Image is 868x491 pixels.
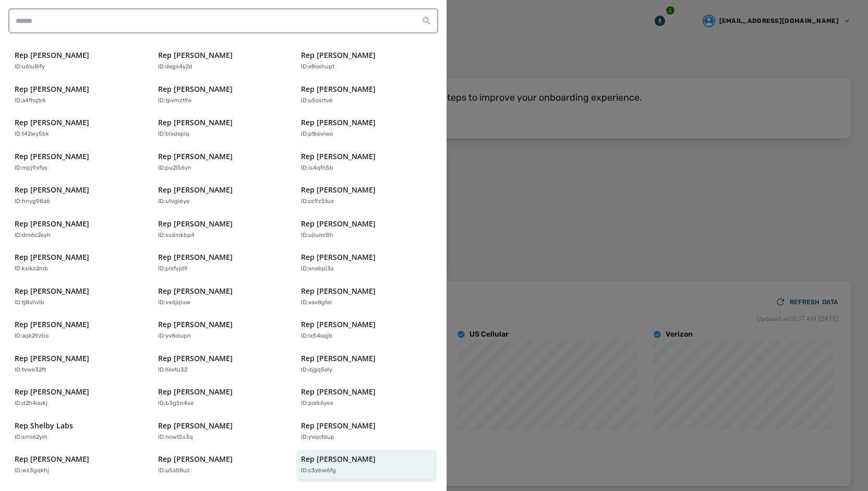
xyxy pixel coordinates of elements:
[301,387,376,397] p: Rep [PERSON_NAME]
[297,248,436,278] button: Rep [PERSON_NAME]ID:xnebpl3s
[158,298,190,307] p: ID: vxdjqiuw
[15,421,73,431] p: Rep Shelby Labs
[297,450,436,480] button: Rep [PERSON_NAME]ID:c3ybw6fg
[10,46,150,76] button: Rep [PERSON_NAME]ID:u6lu8ify
[158,117,233,128] p: Rep [PERSON_NAME]
[158,63,192,71] p: ID: degs4y2d
[15,252,89,262] p: Rep [PERSON_NAME]
[158,387,233,397] p: Rep [PERSON_NAME]
[15,197,50,206] p: ID: hnyg98a6
[301,231,333,240] p: ID: ujlumr8h
[154,416,293,446] button: Rep [PERSON_NAME]ID:ncwt5s3q
[15,84,89,94] p: Rep [PERSON_NAME]
[301,319,376,330] p: Rep [PERSON_NAME]
[158,50,233,61] p: Rep [PERSON_NAME]
[154,80,293,110] button: Rep [PERSON_NAME]ID:tpvmzt9e
[10,214,150,244] button: Rep [PERSON_NAME]ID:dm6c2eyh
[297,181,436,210] button: Rep [PERSON_NAME]ID:cc9z5tux
[158,421,233,431] p: Rep [PERSON_NAME]
[154,46,293,76] button: Rep [PERSON_NAME]ID:degs4y2d
[10,181,150,210] button: Rep [PERSON_NAME]ID:hnyg98a6
[301,117,376,128] p: Rep [PERSON_NAME]
[158,466,190,475] p: ID: u5atl8uz
[15,366,46,375] p: ID: tvwe32ft
[158,399,194,408] p: ID: b3g5n4se
[297,416,436,446] button: Rep [PERSON_NAME]ID:yvqcfdup
[301,454,376,464] p: Rep [PERSON_NAME]
[297,315,436,345] button: Rep [PERSON_NAME]ID:ix54oqjb
[158,353,233,364] p: Rep [PERSON_NAME]
[10,282,150,312] button: Rep [PERSON_NAME]ID:tj8shvlb
[10,113,150,143] button: Rep [PERSON_NAME]ID:t42wy5bk
[154,214,293,244] button: Rep [PERSON_NAME]ID:ssdmkbp4
[297,113,436,143] button: Rep [PERSON_NAME]ID:ptkevlwo
[301,197,334,206] p: ID: cc9z5tux
[15,286,89,296] p: Rep [PERSON_NAME]
[158,366,187,375] p: ID: llextu32
[10,248,150,278] button: Rep [PERSON_NAME]ID:kxikz2mb
[301,252,376,262] p: Rep [PERSON_NAME]
[158,185,233,195] p: Rep [PERSON_NAME]
[15,151,89,162] p: Rep [PERSON_NAME]
[158,219,233,229] p: Rep [PERSON_NAME]
[301,164,333,173] p: ID: is4qfn5b
[15,298,44,307] p: ID: tj8shvlb
[297,382,436,412] button: Rep [PERSON_NAME]ID:pork6yex
[154,450,293,480] button: Rep [PERSON_NAME]ID:u5atl8uz
[15,117,89,128] p: Rep [PERSON_NAME]
[301,50,376,61] p: Rep [PERSON_NAME]
[15,50,89,61] p: Rep [PERSON_NAME]
[158,164,191,173] p: ID: pu2l56yn
[158,151,233,162] p: Rep [PERSON_NAME]
[10,416,150,446] button: Rep Shelby LabsID:srni62ym
[301,421,376,431] p: Rep [PERSON_NAME]
[301,286,376,296] p: Rep [PERSON_NAME]
[158,252,233,262] p: Rep [PERSON_NAME]
[15,219,89,229] p: Rep [PERSON_NAME]
[154,181,293,210] button: Rep [PERSON_NAME]ID:utvgi6yo
[154,315,293,345] button: Rep [PERSON_NAME]ID:yv8oiupn
[10,147,150,177] button: Rep [PERSON_NAME]ID:mpj9xfos
[301,433,334,442] p: ID: yvqcfdup
[297,282,436,312] button: Rep [PERSON_NAME]ID:vav8gtei
[158,454,233,464] p: Rep [PERSON_NAME]
[301,130,333,139] p: ID: ptkevlwo
[158,130,189,139] p: ID: blxdopiq
[297,349,436,379] button: Rep [PERSON_NAME]ID:djgq5oly
[15,466,49,475] p: ID: wz3gqkhj
[301,219,376,229] p: Rep [PERSON_NAME]
[154,147,293,177] button: Rep [PERSON_NAME]ID:pu2l56yn
[297,214,436,244] button: Rep [PERSON_NAME]ID:ujlumr8h
[301,84,376,94] p: Rep [PERSON_NAME]
[15,164,47,173] p: ID: mpj9xfos
[15,399,47,408] p: ID: d2h4oukj
[301,265,334,273] p: ID: xnebpl3s
[301,97,333,105] p: ID: u5osrtv6
[158,231,195,240] p: ID: ssdmkbp4
[10,450,150,480] button: Rep [PERSON_NAME]ID:wz3gqkhj
[301,298,332,307] p: ID: vav8gtei
[10,315,150,345] button: Rep [PERSON_NAME]ID:aqk29zbo
[15,387,89,397] p: Rep [PERSON_NAME]
[15,185,89,195] p: Rep [PERSON_NAME]
[301,185,376,195] p: Rep [PERSON_NAME]
[158,265,188,273] p: ID: plxfyjd9
[301,63,334,71] p: ID: e8oxhupt
[158,433,193,442] p: ID: ncwt5s3q
[301,366,332,375] p: ID: djgq5oly
[15,319,89,330] p: Rep [PERSON_NAME]
[15,332,49,341] p: ID: aqk29zbo
[15,63,45,71] p: ID: u6lu8ify
[158,84,233,94] p: Rep [PERSON_NAME]
[15,353,89,364] p: Rep [PERSON_NAME]
[15,265,48,273] p: ID: kxikz2mb
[158,319,233,330] p: Rep [PERSON_NAME]
[301,399,333,408] p: ID: pork6yex
[154,382,293,412] button: Rep [PERSON_NAME]ID:b3g5n4se
[154,113,293,143] button: Rep [PERSON_NAME]ID:blxdopiq
[297,147,436,177] button: Rep [PERSON_NAME]ID:is4qfn5b
[158,197,189,206] p: ID: utvgi6yo
[154,248,293,278] button: Rep [PERSON_NAME]ID:plxfyjd9
[10,349,150,379] button: Rep [PERSON_NAME]ID:tvwe32ft
[15,433,47,442] p: ID: srni62ym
